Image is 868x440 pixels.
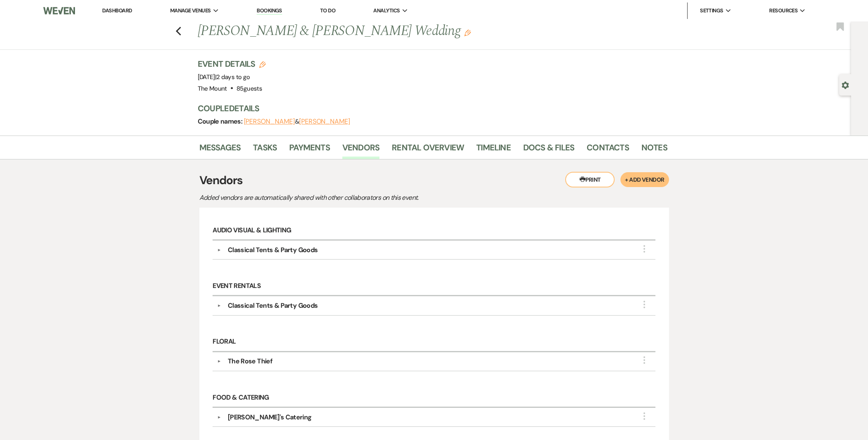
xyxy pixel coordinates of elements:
button: ▼ [214,304,224,308]
span: 85 guests [236,84,262,93]
a: Messages [199,141,241,159]
a: Vendors [342,141,379,159]
span: Resources [769,7,798,15]
button: [PERSON_NAME] [299,118,350,125]
h6: Food & Catering [213,389,655,408]
a: Notes [641,141,667,159]
h6: Floral [213,333,655,352]
button: Open lead details [842,81,849,89]
a: Dashboard [102,7,132,14]
button: ▼ [214,415,224,419]
div: [PERSON_NAME]'s Catering [228,412,312,422]
span: Manage Venues [170,7,211,15]
button: ▼ [214,359,224,363]
span: Analytics [373,7,400,15]
a: Tasks [253,141,277,159]
a: Rental Overview [392,141,464,159]
h6: Audio Visual & Lighting [213,221,655,241]
h1: [PERSON_NAME] & [PERSON_NAME] Wedding [198,21,567,41]
div: The Rose Thief [228,356,272,366]
a: Timeline [476,141,511,159]
button: + Add Vendor [620,172,669,187]
button: [PERSON_NAME] [244,118,295,125]
a: To Do [320,7,335,14]
h3: Couple Details [198,103,659,114]
a: Payments [289,141,330,159]
p: Added vendors are automatically shared with other collaborators on this event. [199,192,488,203]
span: [DATE] [198,73,250,81]
a: Bookings [257,7,282,15]
div: Classical Tents & Party Goods [228,301,318,311]
span: | [215,73,250,81]
img: Weven Logo [43,2,75,19]
span: & [244,117,350,126]
h3: Event Details [198,58,266,70]
h6: Event Rentals [213,277,655,296]
button: ▼ [214,248,224,252]
span: The Mount [198,84,227,93]
div: Classical Tents & Party Goods [228,245,318,255]
button: Edit [464,29,471,36]
a: Contacts [587,141,629,159]
span: Settings [700,7,723,15]
a: Docs & Files [523,141,574,159]
button: Print [565,172,615,187]
h3: Vendors [199,172,669,189]
span: 2 days to go [216,73,250,81]
span: Couple names: [198,117,244,126]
